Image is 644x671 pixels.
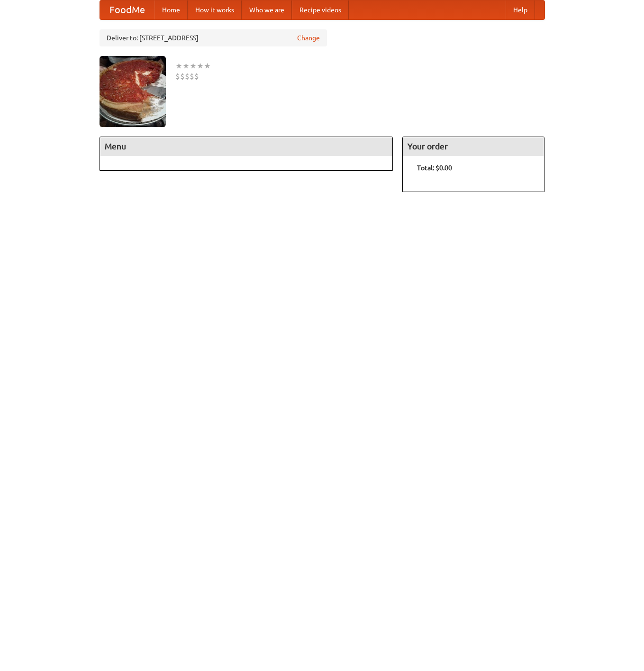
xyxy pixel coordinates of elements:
a: FoodMe [100,0,154,19]
li: ★ [204,61,211,71]
li: $ [190,71,194,82]
li: $ [194,71,199,82]
li: ★ [175,61,182,71]
a: Help [506,0,535,19]
li: ★ [197,61,204,71]
a: Who we are [242,0,292,19]
h4: Your order [403,137,544,156]
li: ★ [190,61,197,71]
a: How it works [188,0,242,19]
li: $ [175,71,180,82]
a: Recipe videos [292,0,349,19]
li: $ [185,71,190,82]
a: Change [297,33,320,43]
h4: Menu [100,137,393,156]
b: Total: $0.00 [417,164,452,172]
li: ★ [182,61,190,71]
li: $ [180,71,185,82]
img: angular.jpg [100,56,166,127]
a: Home [154,0,188,19]
div: Deliver to: [STREET_ADDRESS] [100,29,327,46]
